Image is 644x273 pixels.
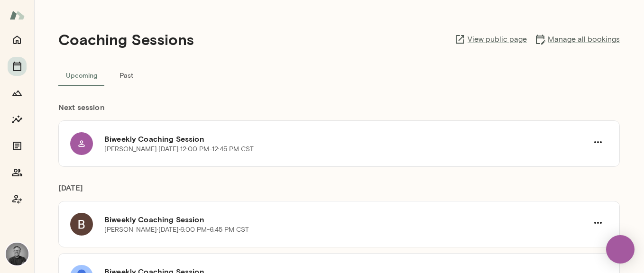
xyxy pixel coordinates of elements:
p: [PERSON_NAME] · [DATE] · 6:00 PM-6:45 PM CST [104,225,249,235]
img: Dane Howard [6,243,28,265]
p: [PERSON_NAME] · [DATE] · 12:00 PM-12:45 PM CST [104,145,254,154]
div: basic tabs example [58,64,620,86]
h6: Next session [58,101,620,120]
button: Growth Plan [8,83,27,102]
h6: [DATE] [58,182,620,201]
img: Mento [9,6,25,24]
button: Documents [8,136,27,155]
button: Members [8,163,27,182]
h6: Biweekly Coaching Session [104,214,588,225]
button: Home [8,30,27,49]
button: Sessions [8,57,27,76]
a: View public page [454,34,527,45]
button: Upcoming [58,64,105,86]
h4: Coaching Sessions [58,30,194,48]
button: Insights [8,110,27,129]
a: Manage all bookings [534,34,620,45]
h6: Biweekly Coaching Session [104,133,588,145]
button: Coach app [8,190,27,209]
button: Past [105,64,147,86]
